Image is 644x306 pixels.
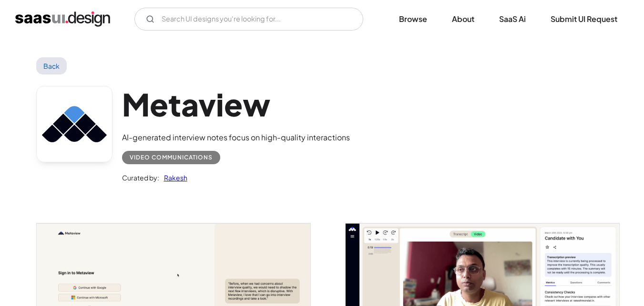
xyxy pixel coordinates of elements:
[539,9,629,30] a: Submit UI Request
[388,9,439,30] a: Browse
[130,152,213,163] div: Video Communications
[488,9,537,30] a: SaaS Ai
[36,57,67,74] a: Back
[134,8,363,31] form: Email Form
[122,132,350,143] div: AI-generated interview notes focus on high-quality interactions
[122,86,350,123] h1: Metaview
[134,8,363,31] input: Search UI designs you're looking for...
[440,9,486,30] a: About
[122,172,159,183] div: Curated by:
[159,172,187,183] a: Rakesh
[15,11,110,27] a: home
